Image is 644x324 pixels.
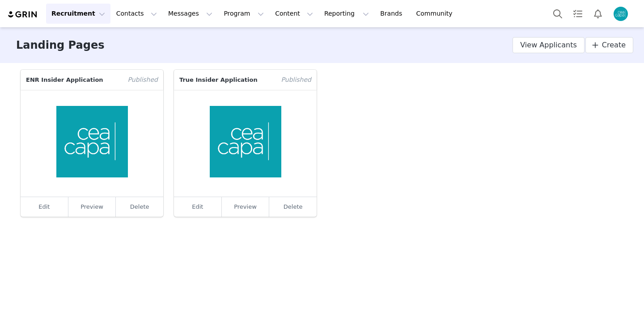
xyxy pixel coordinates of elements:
p: ENR Insider Application [21,70,123,90]
button: Reporting [319,4,374,24]
a: Delete [284,203,303,210]
button: Profile [608,7,637,21]
img: b8a866c6-9e12-490c-956c-b64847d800f4.png [614,7,628,21]
button: Content [270,4,318,24]
a: View Applicants [513,37,585,53]
h3: Landing Pages [16,37,104,53]
span: Create [602,40,626,50]
a: Edit [174,197,222,217]
button: Program [218,4,269,24]
button: Notifications [588,4,608,24]
a: Community [411,4,462,24]
img: grin logo [7,10,38,19]
a: Preview [222,197,270,217]
a: Create [585,37,633,53]
span: Published [123,70,163,90]
span: View Applicants [520,40,577,50]
a: Edit [21,197,68,217]
button: Messages [163,4,218,24]
button: Recruitment [46,4,110,24]
p: True Insider Application [174,70,276,90]
a: Preview [68,197,116,217]
a: Delete [130,203,149,210]
button: Contacts [111,4,162,24]
a: Brands [375,4,410,24]
button: Search [548,4,568,24]
span: Published [276,70,317,90]
a: Tasks [568,4,588,24]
